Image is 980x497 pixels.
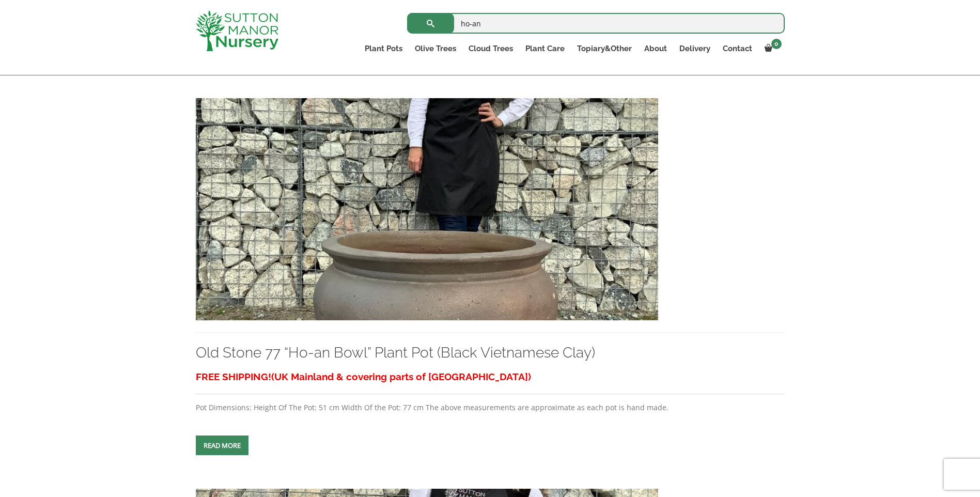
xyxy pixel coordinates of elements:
a: Read more [196,436,248,455]
input: Search... [407,13,785,34]
img: Old Stone 77 "Ho-an Bowl" Plant Pot (Black Vietnamese Clay) - WhatsApp Image 2023 09 28 at 09.46.... [196,98,658,320]
a: Contact [717,41,758,56]
a: Old Stone 77 “Ho-an Bowl” Plant Pot (Black Vietnamese Clay) [196,344,595,361]
img: logo [196,10,278,51]
div: Pot Dimensions: Height Of The Pot: 51 cm Width Of the Pot: 77 cm The above measurements are appro... [196,367,785,414]
a: Topiary&Other [571,41,638,56]
a: Olive Trees [409,41,462,56]
a: Cloud Trees [462,41,519,56]
a: Old Stone 77 "Ho-an Bowl" Plant Pot (Black Vietnamese Clay) [196,204,658,213]
a: Plant Care [519,41,571,56]
span: 0 [771,39,782,49]
h3: FREE SHIPPING! [196,367,785,386]
a: About [638,41,673,56]
a: Plant Pots [359,41,409,56]
a: 0 [758,41,785,56]
span: (UK Mainland & covering parts of [GEOGRAPHIC_DATA]) [271,371,531,382]
a: Delivery [673,41,717,56]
